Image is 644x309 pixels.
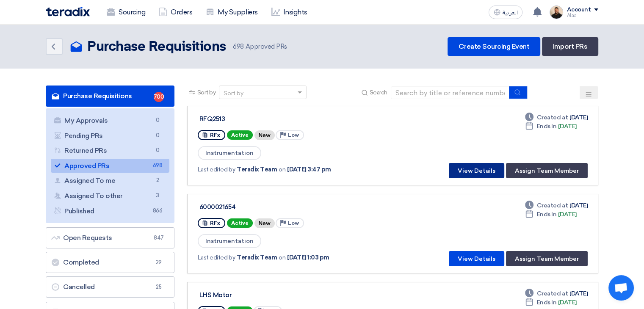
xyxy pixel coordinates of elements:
[46,7,90,17] img: Teradix logo
[46,227,174,248] a: Open Requests847
[154,258,164,267] span: 29
[87,39,226,55] h2: Purchase Requisitions
[51,204,169,218] a: Published
[210,220,220,226] span: RFx
[199,3,264,22] a: My Suppliers
[537,201,568,210] span: Created at
[537,113,568,122] span: Created at
[489,6,522,19] button: العربية
[525,113,588,122] div: [DATE]
[51,189,169,203] a: Assigned To other
[199,115,411,123] div: RFQ2513
[279,165,285,174] span: on
[537,122,557,131] span: Ends In
[370,88,387,97] span: Search
[51,129,169,143] a: Pending PRs
[537,289,568,298] span: Created at
[152,207,163,215] span: 866
[46,86,174,107] a: Purchase Requisitions700
[198,146,261,160] span: Instrumentation
[227,130,253,140] span: Active
[198,165,235,174] span: Last edited by
[51,113,169,128] a: My Approvals
[525,298,577,307] div: [DATE]
[198,234,261,248] span: Instrumentation
[288,220,299,226] span: Low
[152,191,163,200] span: 3
[198,253,235,262] span: Last edited by
[254,218,275,228] div: New
[224,89,243,98] div: Sort by
[391,86,509,99] input: Search by title or reference number
[537,210,557,219] span: Ends In
[100,3,152,22] a: Sourcing
[288,132,299,138] span: Low
[265,3,314,22] a: Insights
[154,283,164,291] span: 25
[199,291,411,299] div: LHS Motor
[197,88,216,97] span: Sort by
[154,234,164,242] span: 847
[154,92,164,102] span: 700
[233,43,244,50] span: 698
[51,159,169,173] a: Approved PRs
[227,218,253,228] span: Active
[525,201,588,210] div: [DATE]
[152,161,163,170] span: 698
[46,276,174,298] a: Cancelled25
[233,42,287,52] span: Approved PRs
[152,146,163,155] span: 0
[525,289,588,298] div: [DATE]
[550,6,563,19] img: MAA_1717931611039.JPG
[199,203,411,211] div: 6000021654
[567,6,591,14] div: Account
[254,130,275,140] div: New
[448,37,540,56] a: Create Sourcing Event
[210,132,220,138] span: RFx
[608,275,634,301] a: Open chat
[525,210,577,219] div: [DATE]
[449,163,504,178] button: View Details
[287,165,331,174] span: [DATE] 3:47 pm
[152,116,163,125] span: 0
[152,176,163,185] span: 2
[506,163,588,178] button: Assign Team Member
[525,122,577,131] div: [DATE]
[537,298,557,307] span: Ends In
[237,253,277,262] span: Teradix Team
[237,165,277,174] span: Teradix Team
[449,251,504,266] button: View Details
[279,253,285,262] span: on
[46,252,174,273] a: Completed29
[502,10,517,16] span: العربية
[506,251,588,266] button: Assign Team Member
[567,13,598,18] div: Alaa
[51,174,169,188] a: Assigned To me
[51,143,169,158] a: Returned PRs
[152,131,163,140] span: 0
[542,37,598,56] a: Import PRs
[152,3,199,22] a: Orders
[287,253,329,262] span: [DATE] 1:03 pm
